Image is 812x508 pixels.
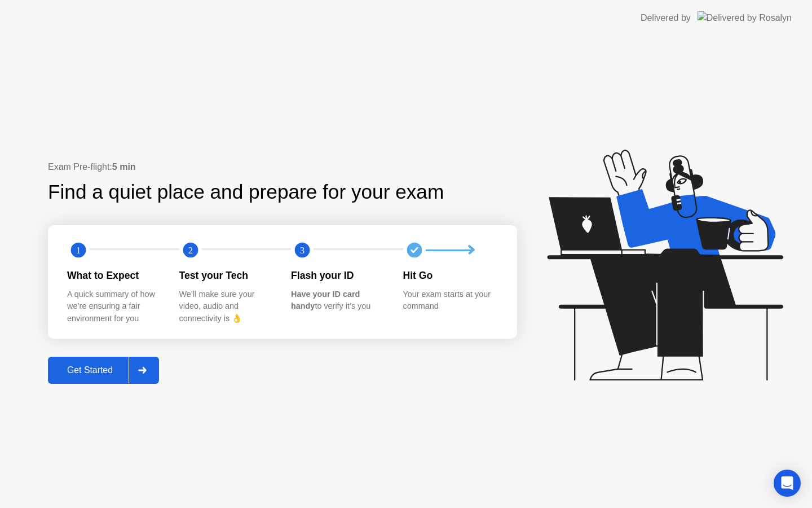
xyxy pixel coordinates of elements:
[112,162,136,172] b: 5 min
[188,245,192,256] text: 2
[698,11,792,24] img: Delivered by Rosalyn
[179,268,273,283] div: Test your Tech
[774,470,801,497] div: Open Intercom Messenger
[300,245,304,256] text: 3
[179,288,273,325] div: We’ll make sure your video, audio and connectivity is 👌
[403,268,497,283] div: Hit Go
[641,11,691,25] div: Delivered by
[67,268,161,283] div: What to Expect
[48,160,517,174] div: Exam Pre-flight:
[48,177,445,207] div: Find a quiet place and prepare for your exam
[291,288,385,313] div: to verify it’s you
[51,365,129,375] div: Get Started
[76,245,81,256] text: 1
[291,290,360,311] b: Have your ID card handy
[403,288,497,313] div: Your exam starts at your command
[67,288,161,325] div: A quick summary of how we’re ensuring a fair environment for you
[48,357,159,384] button: Get Started
[291,268,385,283] div: Flash your ID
